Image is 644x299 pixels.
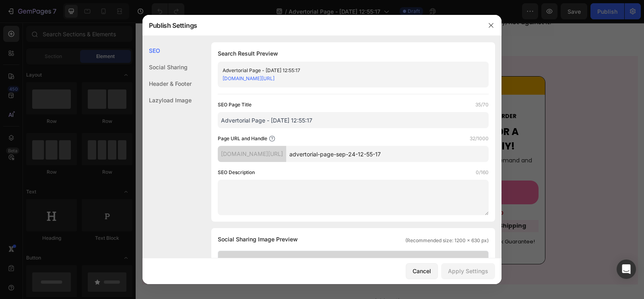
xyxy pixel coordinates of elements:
p: Sell-out Risk: [265,198,329,208]
div: This limited-time deal is in high demand and stock keeps selling out. [264,133,403,149]
span: (Recommended size: 1200 x 630 px) [405,237,489,244]
label: 32/1000 [470,135,489,143]
p: DEAL ENDING IN: [265,186,402,195]
input: Title [218,112,489,128]
button: Cancel [406,263,438,279]
div: Apply Settings [448,267,488,275]
label: Page URL and Handle [218,135,267,143]
p: FREE Shipping [337,198,402,208]
span: 00:00:00 [343,187,368,194]
span: High [310,199,324,207]
label: SEO Page Title [218,101,252,109]
div: SEO [142,42,192,59]
img: [object Object] [99,72,251,224]
p: 👑 [DATE][DATE] VIP ACCESS 👑 [201,57,308,69]
div: Lazyload Image [142,92,192,108]
label: 0/160 [476,168,489,176]
button: <p>👑 &nbsp;BLACK FRIDAY VIP ACCESS &nbsp;👑</p> [99,54,409,72]
div: [DOMAIN_NAME][URL] [218,146,286,162]
input: Handle [286,146,489,162]
label: SEO Description [218,168,255,176]
p: FOR A LIMITED TIME ONlY! [265,102,402,131]
p: GET 58% OFF [299,164,355,176]
div: Social Sharing [142,59,192,75]
div: Publish Settings [142,15,481,36]
a: [DOMAIN_NAME][URL] [223,75,275,81]
span: Social Sharing Image Preview [218,235,298,244]
span: Add section [235,274,273,282]
div: Cancel [413,267,431,275]
strong: 🎁 FREE GIFTS WITH YOUR ORDER [286,89,381,98]
div: Header & Footer [142,75,192,92]
button: Apply Settings [441,263,495,279]
div: Try it [DATE] with a 30-Day Money Back Guarantee! [264,215,403,223]
div: Advertorial Page - [DATE] 12:55:17 [223,66,471,75]
div: Open Intercom Messenger [617,260,636,279]
h1: Search Result Preview [218,49,489,58]
span: UP TO 58% OFF [284,102,355,116]
label: 35/70 [475,101,489,109]
a: GET 58% OFF [264,158,403,182]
